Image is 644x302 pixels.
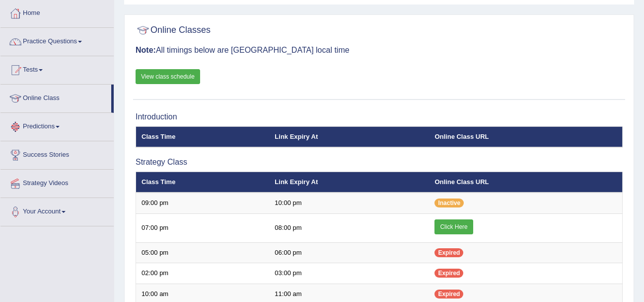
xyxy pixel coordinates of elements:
span: Expired [434,248,463,257]
a: View class schedule [136,69,200,84]
a: Practice Questions [0,28,114,53]
td: 09:00 pm [136,193,270,213]
h2: Online Classes [136,23,211,38]
th: Link Expiry At [269,172,429,193]
th: Link Expiry At [269,126,429,147]
a: Click Here [434,219,473,234]
td: 06:00 pm [269,242,429,263]
td: 02:00 pm [136,263,270,284]
a: Strategy Videos [0,170,114,195]
h3: Strategy Class [136,158,623,167]
span: Expired [434,290,463,299]
b: Note: [136,46,156,54]
td: 07:00 pm [136,213,270,242]
a: Your Account [0,198,114,223]
th: Class Time [136,172,270,193]
h3: Introduction [136,112,623,121]
span: Inactive [434,199,464,207]
th: Online Class URL [429,126,622,147]
td: 10:00 pm [269,193,429,213]
th: Online Class URL [429,172,622,193]
a: Success Stories [0,141,114,166]
td: 05:00 pm [136,242,270,263]
th: Class Time [136,126,270,147]
a: Predictions [0,113,114,138]
td: 08:00 pm [269,213,429,242]
a: Tests [0,56,114,81]
td: 03:00 pm [269,263,429,284]
a: Online Class [0,85,111,109]
h3: All timings below are [GEOGRAPHIC_DATA] local time [136,46,623,55]
span: Expired [434,269,463,278]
